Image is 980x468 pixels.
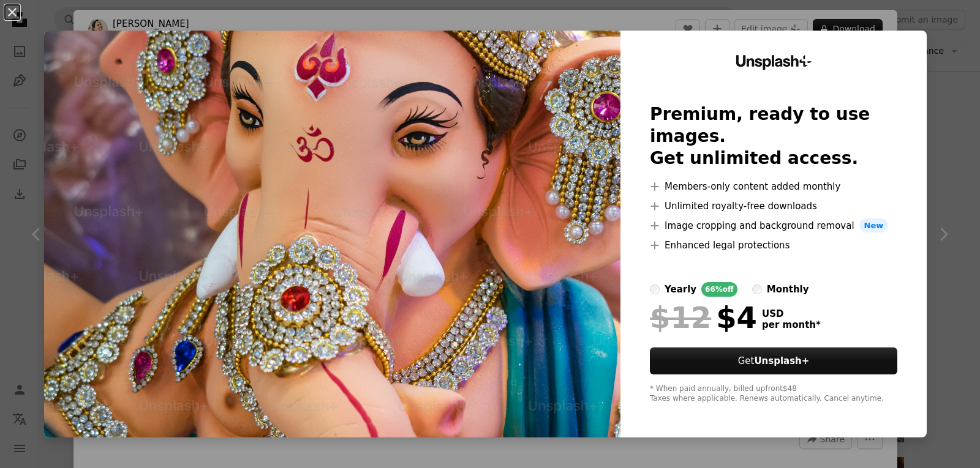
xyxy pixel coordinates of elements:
li: Unlimited royalty-free downloads [650,199,897,214]
h2: Premium, ready to use images. Get unlimited access. [650,103,897,169]
span: New [859,218,889,233]
div: monthly [767,282,809,297]
li: Image cropping and background removal [650,218,897,233]
input: monthly [752,284,762,294]
span: $12 [650,302,711,333]
button: GetUnsplash+ [650,347,897,374]
strong: Unsplash+ [754,355,809,366]
li: Enhanced legal protections [650,238,897,253]
span: per month * [762,319,821,330]
div: $4 [650,302,757,333]
input: yearly66%off [650,284,660,294]
div: yearly [665,282,696,297]
div: * When paid annually, billed upfront $48 Taxes where applicable. Renews automatically. Cancel any... [650,384,897,404]
div: 66% off [701,282,737,297]
span: USD [762,308,821,319]
li: Members-only content added monthly [650,179,897,194]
